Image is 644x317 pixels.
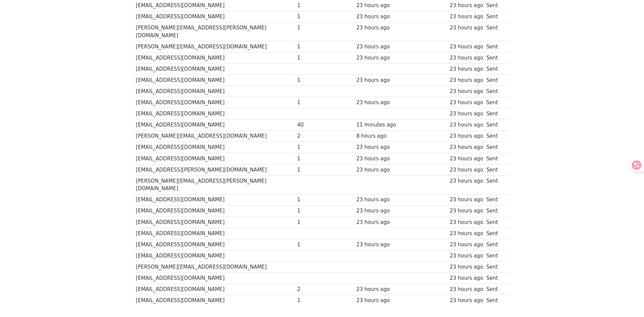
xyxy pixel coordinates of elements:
div: 2 [297,132,324,140]
td: [EMAIL_ADDRESS][DOMAIN_NAME] [134,97,296,108]
div: 1 [297,99,324,107]
td: Sent [485,228,506,239]
td: Sent [485,41,506,52]
div: 23 hours ago [450,110,483,118]
td: [EMAIL_ADDRESS][DOMAIN_NAME] [134,64,296,75]
div: 23 hours ago [450,132,483,140]
div: 2 [297,286,324,293]
div: 1 [297,196,324,204]
div: 23 hours ago [356,196,400,204]
td: [EMAIL_ADDRESS][DOMAIN_NAME] [134,142,296,153]
div: 23 hours ago [450,65,483,73]
div: 23 hours ago [450,76,483,84]
div: 1 [297,143,324,151]
div: 1 [297,297,324,304]
div: 23 hours ago [450,263,483,271]
div: 1 [297,241,324,249]
td: Sent [485,284,506,295]
div: 23 hours ago [450,24,483,32]
div: 23 hours ago [450,166,483,174]
div: 23 hours ago [356,2,400,9]
td: [EMAIL_ADDRESS][DOMAIN_NAME] [134,228,296,239]
div: 23 hours ago [356,219,400,226]
div: 1 [297,207,324,215]
div: 23 hours ago [356,13,400,21]
td: [EMAIL_ADDRESS][DOMAIN_NAME] [134,52,296,63]
td: Sent [485,262,506,273]
div: 23 hours ago [356,241,400,249]
td: Sent [485,194,506,205]
div: 23 hours ago [450,241,483,249]
div: 23 hours ago [450,207,483,215]
div: 23 hours ago [450,43,483,51]
td: [PERSON_NAME][EMAIL_ADDRESS][PERSON_NAME][DOMAIN_NAME] [134,175,296,194]
td: Sent [485,175,506,194]
td: [EMAIL_ADDRESS][DOMAIN_NAME] [134,108,296,119]
div: 1 [297,166,324,174]
div: 23 hours ago [356,297,400,304]
div: 聊天小组件 [610,285,644,317]
iframe: Chat Widget [610,285,644,317]
td: Sent [485,97,506,108]
div: 1 [297,219,324,226]
td: [EMAIL_ADDRESS][DOMAIN_NAME] [134,284,296,295]
div: 23 hours ago [450,143,483,151]
div: 23 hours ago [356,43,400,51]
td: Sent [485,131,506,142]
td: Sent [485,75,506,86]
td: [EMAIL_ADDRESS][DOMAIN_NAME] [134,273,296,284]
div: 23 hours ago [450,88,483,95]
div: 11 minutes ago [356,121,400,129]
td: [PERSON_NAME][EMAIL_ADDRESS][DOMAIN_NAME] [134,262,296,273]
td: Sent [485,64,506,75]
div: 23 hours ago [450,286,483,293]
div: 23 hours ago [450,219,483,226]
td: [EMAIL_ADDRESS][DOMAIN_NAME] [134,295,296,306]
div: 23 hours ago [450,2,483,9]
td: [EMAIL_ADDRESS][DOMAIN_NAME] [134,217,296,228]
td: [EMAIL_ADDRESS][DOMAIN_NAME] [134,119,296,131]
td: [EMAIL_ADDRESS][DOMAIN_NAME] [134,153,296,164]
div: 23 hours ago [356,54,400,62]
td: Sent [485,153,506,164]
td: [EMAIL_ADDRESS][DOMAIN_NAME] [134,75,296,86]
div: 8 hours ago [356,132,400,140]
div: 23 hours ago [450,297,483,304]
div: 23 hours ago [450,230,483,237]
td: Sent [485,86,506,97]
div: 23 hours ago [450,155,483,163]
td: Sent [485,250,506,262]
td: Sent [485,108,506,119]
div: 23 hours ago [450,252,483,260]
td: [PERSON_NAME][EMAIL_ADDRESS][DOMAIN_NAME] [134,131,296,142]
td: [EMAIL_ADDRESS][DOMAIN_NAME] [134,194,296,205]
td: Sent [485,142,506,153]
td: Sent [485,52,506,63]
td: [EMAIL_ADDRESS][DOMAIN_NAME] [134,11,296,22]
td: [PERSON_NAME][EMAIL_ADDRESS][DOMAIN_NAME] [134,41,296,52]
div: 23 hours ago [450,196,483,204]
td: [EMAIL_ADDRESS][DOMAIN_NAME] [134,205,296,217]
div: 40 [297,121,324,129]
td: [EMAIL_ADDRESS][PERSON_NAME][DOMAIN_NAME] [134,164,296,175]
div: 23 hours ago [356,143,400,151]
td: Sent [485,295,506,306]
div: 23 hours ago [450,54,483,62]
div: 23 hours ago [356,155,400,163]
td: Sent [485,22,506,41]
td: Sent [485,273,506,284]
div: 23 hours ago [356,99,400,107]
div: 23 hours ago [450,121,483,129]
td: [EMAIL_ADDRESS][DOMAIN_NAME] [134,239,296,250]
td: Sent [485,205,506,217]
div: 23 hours ago [450,274,483,282]
td: Sent [485,217,506,228]
div: 23 hours ago [356,286,400,293]
div: 1 [297,13,324,21]
div: 23 hours ago [450,13,483,21]
div: 23 hours ago [356,24,400,32]
div: 1 [297,24,324,32]
div: 1 [297,2,324,9]
td: [EMAIL_ADDRESS][DOMAIN_NAME] [134,250,296,262]
div: 1 [297,54,324,62]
